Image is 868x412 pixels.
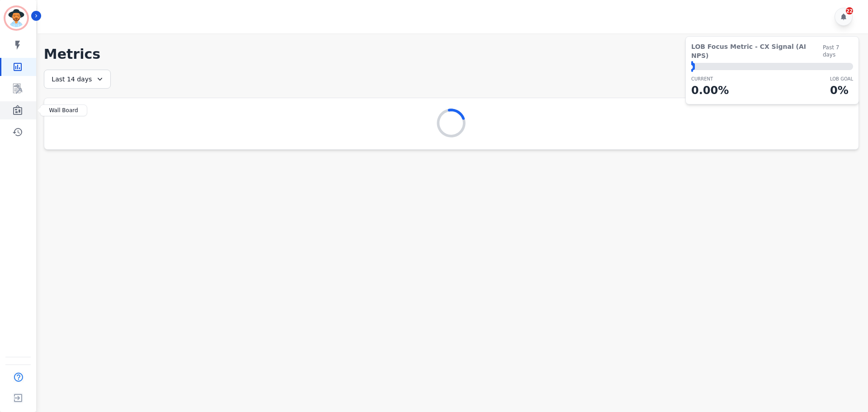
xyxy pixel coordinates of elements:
div: ⬤ [691,63,695,70]
div: Last 14 days [44,70,111,89]
img: Bordered avatar [5,7,27,29]
span: Past 7 days [823,44,853,58]
h1: Metrics [44,46,859,62]
p: LOB Goal [830,76,853,82]
div: 22 [846,7,853,14]
p: CURRENT [691,76,729,82]
p: 0.00 % [691,82,729,99]
span: LOB Focus Metric - CX Signal (AI NPS) [691,42,823,60]
p: 0 % [830,82,853,99]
